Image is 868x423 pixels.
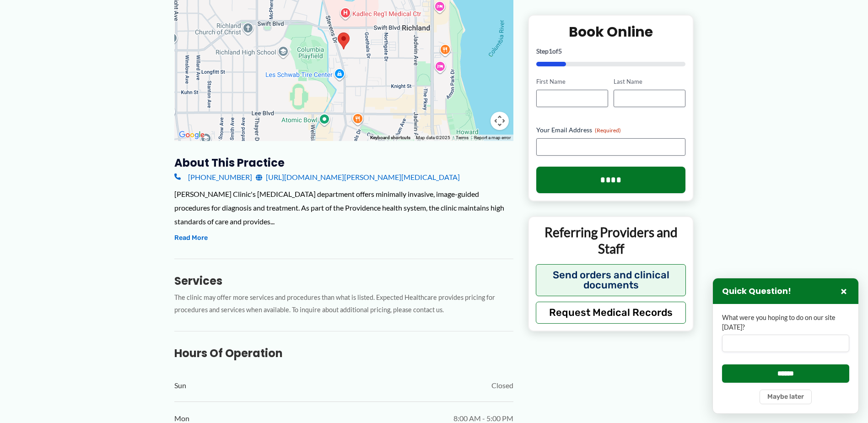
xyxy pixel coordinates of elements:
p: Step of [536,48,686,54]
label: First Name [536,77,608,86]
button: Request Medical Records [536,301,686,323]
button: Maybe later [760,390,812,404]
label: Last Name [614,77,685,86]
a: [URL][DOMAIN_NAME][PERSON_NAME][MEDICAL_DATA] [256,170,460,184]
label: Your Email Address [536,125,686,135]
button: Send orders and clinical documents [536,264,686,296]
a: [PHONE_NUMBER] [174,170,252,184]
img: Google [177,129,207,141]
a: Open this area in Google Maps (opens a new window) [177,129,207,141]
h3: Hours of Operation [174,346,513,360]
p: The clinic may offer more services and procedures than what is listed. Expected Healthcare provid... [174,292,513,316]
a: Terms (opens in new tab) [456,135,469,140]
span: Map data ©2025 [416,135,450,140]
a: Report a map error [474,135,511,140]
h2: Book Online [536,23,686,41]
span: 5 [558,47,562,55]
span: 1 [549,47,552,55]
div: [PERSON_NAME] Clinic's [MEDICAL_DATA] department offers minimally invasive, image-guided procedur... [174,187,513,228]
h3: Services [174,274,513,288]
label: What were you hoping to do on our site [DATE]? [722,313,849,332]
span: Sun [174,379,186,392]
button: Read More [174,233,208,244]
p: Referring Providers and Staff [536,224,686,257]
span: Closed [491,379,513,392]
span: (Required) [595,127,621,134]
button: Map camera controls [491,112,509,130]
button: Keyboard shortcuts [370,135,410,141]
button: Close [838,286,849,297]
h3: About this practice [174,156,513,170]
h3: Quick Question! [722,286,791,297]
